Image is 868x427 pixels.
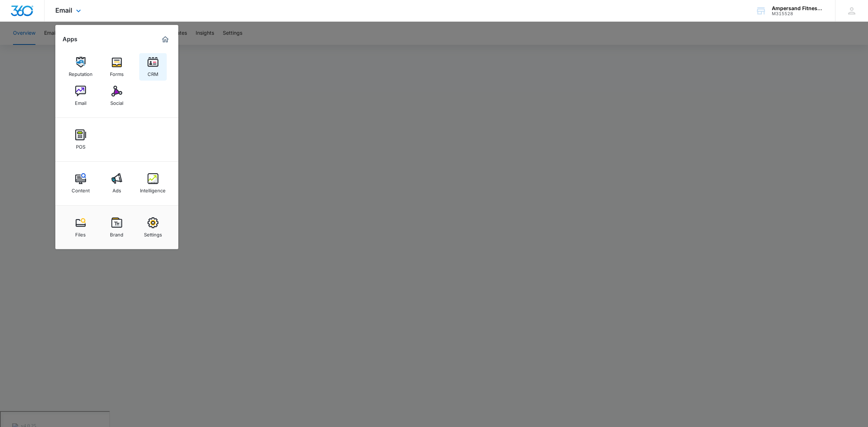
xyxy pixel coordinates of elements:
div: Social [110,97,123,106]
a: Intelligence [139,170,167,197]
a: CRM [139,53,167,81]
div: Domain: [DOMAIN_NAME] [19,19,80,25]
a: Files [67,214,94,241]
img: website_grey.svg [12,19,17,25]
div: account name [772,5,825,11]
img: logo_orange.svg [12,12,17,17]
div: Ads [112,184,121,193]
div: Domain Overview [27,46,65,51]
div: Settings [144,228,162,238]
div: Keywords by Traffic [80,46,122,51]
div: Forms [110,68,124,77]
div: Brand [110,228,123,238]
a: Content [67,170,94,197]
div: CRM [148,68,158,77]
div: Email [75,97,86,106]
a: Brand [103,214,131,241]
div: account id [772,11,825,16]
a: Forms [103,53,131,81]
a: Reputation [67,53,94,81]
h2: Apps [63,36,77,43]
img: tab_keywords_by_traffic_grey.svg [72,46,78,51]
span: Email [55,7,72,14]
div: Reputation [69,68,93,77]
div: Intelligence [140,184,166,193]
div: v 4.0.25 [20,12,35,17]
div: Content [72,184,90,193]
a: POS [67,126,94,153]
img: tab_domain_overview_orange.svg [20,46,25,51]
a: Marketing 360® Dashboard [159,34,171,45]
a: Email [67,82,94,110]
div: Files [75,228,86,238]
a: Settings [139,214,167,241]
a: Social [103,82,131,110]
div: POS [76,140,85,150]
a: Ads [103,170,131,197]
